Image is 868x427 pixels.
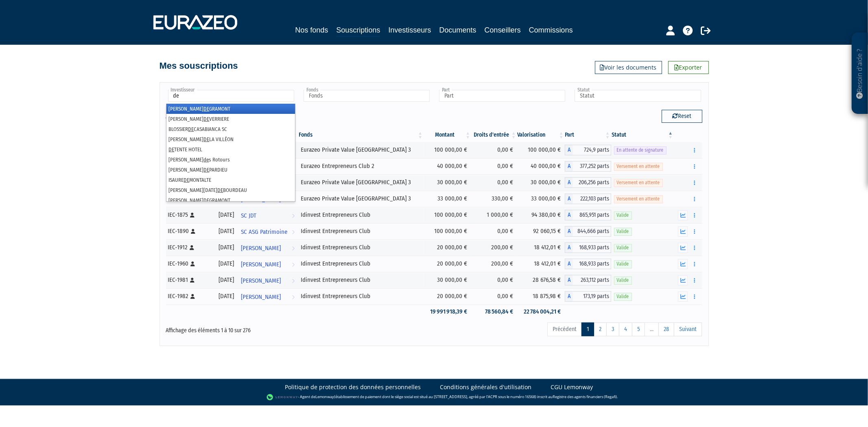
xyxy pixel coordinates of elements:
div: A - Eurazeo Private Value Europe 3 [565,194,611,204]
i: [Français] Personne physique [191,294,195,299]
a: 28 [658,322,674,336]
div: IEC-1981 [168,276,212,284]
i: Voir l'investisseur [292,224,295,240]
span: Valide [614,228,632,235]
td: 18 875,98 € [517,288,565,305]
span: Versement en attente [614,195,663,203]
th: Part: activer pour trier la colonne par ordre croissant [565,128,611,142]
span: A [565,210,573,220]
a: 1 [582,322,594,336]
a: Suivant [674,322,702,336]
td: 94 380,00 € [517,207,565,223]
span: A [565,275,573,285]
em: DE [204,106,210,112]
span: A [565,194,573,204]
td: 18 412,01 € [517,240,565,256]
td: 330,00 € [471,191,517,207]
div: Idinvest Entrepreneurs Club [301,276,421,284]
td: 0,00 € [471,174,517,191]
span: 206,256 parts [573,177,611,188]
img: logo-lemonway.png [267,393,298,401]
div: A - Eurazeo Private Value Europe 3 [565,177,611,188]
td: 20 000,00 € [424,288,471,305]
div: Idinvest Entrepreneurs Club [301,292,421,301]
div: IEC-1960 [168,259,212,268]
img: 1732889491-logotype_eurazeo_blanc_rvb.png [153,15,237,30]
td: 200,00 € [471,256,517,272]
th: Valorisation: activer pour trier la colonne par ordre croissant [517,128,565,142]
span: Valide [614,260,632,268]
div: IEC-1890 [168,227,212,235]
td: 40 000,00 € [517,158,565,174]
li: [PERSON_NAME] PARDIEU [166,165,295,175]
a: 5 [632,322,645,336]
i: [Français] Personne physique [191,261,195,266]
a: SC JDT [238,207,298,223]
a: 4 [619,322,632,336]
i: Voir l'investisseur [292,257,295,272]
em: de [204,157,209,163]
span: SC JDT [241,208,256,223]
div: [DATE] [218,276,235,284]
td: 20 000,00 € [424,240,471,256]
em: DE [204,197,210,203]
span: [PERSON_NAME] [241,290,281,305]
span: A [565,291,573,302]
a: Politique de protection des données personnelles [285,383,421,391]
span: 263,112 parts [573,275,611,285]
div: A - Eurazeo Private Value Europe 3 [565,145,611,155]
a: Conditions générales d'utilisation [440,383,532,391]
td: 100 000,00 € [424,207,471,223]
td: 22 784 004,21 € [517,305,565,319]
td: 28 676,58 € [517,272,565,288]
a: 3 [606,322,619,336]
div: Idinvest Entrepreneurs Club [301,227,421,235]
div: Idinvest Entrepreneurs Club [301,243,421,252]
li: TENTE HOTEL [166,144,295,155]
i: [Français] Personne physique [190,245,195,250]
a: Commissions [529,24,573,36]
a: Lemonway [315,394,334,399]
span: A [565,226,573,237]
div: [DATE] [218,227,235,235]
div: IEC-1875 [168,211,212,219]
div: Eurazeo Private Value [GEOGRAPHIC_DATA] 3 [301,178,421,187]
a: CGU Lemonway [551,383,593,391]
li: BLOSSIER CASABIANCA SC [166,124,295,134]
span: Versement en attente [614,179,663,187]
em: DE [184,177,190,183]
span: [PERSON_NAME] [241,241,281,256]
td: 0,00 € [471,142,517,158]
a: Voir les documents [595,61,662,74]
a: Registre des agents financiers (Regafi) [553,394,617,399]
i: Voir l'investisseur [292,290,295,305]
div: Idinvest Entrepreneurs Club [301,259,421,268]
span: A [565,145,573,155]
a: Conseillers [485,24,521,36]
div: A - Idinvest Entrepreneurs Club [565,242,611,253]
div: [DATE] [218,259,235,268]
span: A [565,242,573,253]
span: Valide [614,293,632,301]
div: - Agent de (établissement de paiement dont le siège social est situé au [STREET_ADDRESS], agréé p... [8,393,860,401]
td: 20 000,00 € [424,256,471,272]
em: DE [204,136,210,142]
span: Valide [614,211,632,219]
span: Versement en attente [614,163,663,170]
li: [PERSON_NAME] LA VILLÉON [166,134,295,144]
button: Reset [662,110,702,123]
span: 724,9 parts [573,145,611,155]
div: A - Idinvest Entrepreneurs Club [565,210,611,220]
div: [DATE] [218,292,235,301]
td: 0,00 € [471,288,517,305]
span: 168,933 parts [573,242,611,253]
span: A [565,177,573,188]
a: [PERSON_NAME] [238,288,298,305]
td: 33 000,00 € [517,191,565,207]
span: 168,933 parts [573,259,611,269]
a: Souscriptions [336,24,380,37]
span: [PERSON_NAME] [241,257,281,272]
a: Investisseurs [388,24,431,36]
a: [PERSON_NAME] [238,240,298,256]
td: 30 000,00 € [424,272,471,288]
